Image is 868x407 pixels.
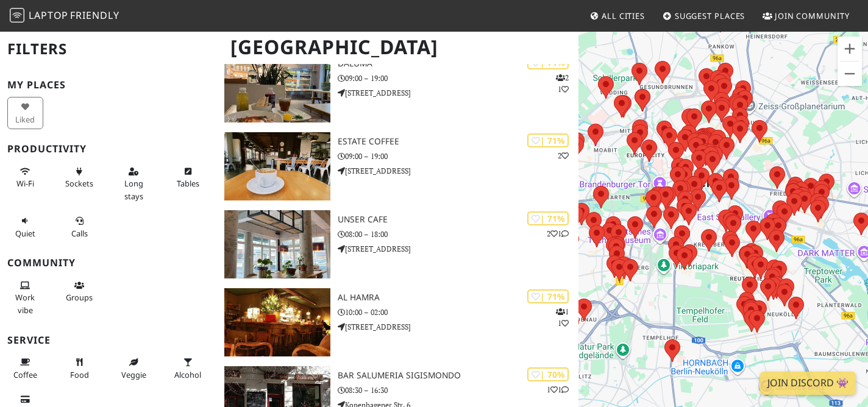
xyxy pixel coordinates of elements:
[675,10,745,21] span: Suggest Places
[124,178,143,201] span: Long stays
[10,8,24,23] img: LaptopFriendly
[224,210,330,278] img: UNSER CAFE
[217,210,578,278] a: UNSER CAFE | 71% 21 UNSER CAFE 08:00 – 18:00 [STREET_ADDRESS]
[838,37,862,61] button: Zoom in
[338,243,579,255] p: [STREET_ADDRESS]
[217,54,578,122] a: Daluma | 71% 21 Daluma 09:00 – 19:00 [STREET_ADDRESS]
[217,288,578,356] a: Al Hamra | 71% 11 Al Hamra 10:00 – 02:00 [STREET_ADDRESS]
[338,165,579,177] p: [STREET_ADDRESS]
[338,150,579,162] p: 09:00 – 19:00
[7,30,210,68] h2: Filters
[338,292,579,303] h3: Al Hamra
[7,211,43,243] button: Quiet
[7,79,210,91] h3: My Places
[170,352,206,384] button: Alcohol
[224,288,330,356] img: Al Hamra
[10,5,119,27] a: LaptopFriendly LaptopFriendly
[338,384,579,396] p: 08:30 – 16:30
[174,369,201,380] span: Alcohol
[7,161,43,194] button: Wi-Fi
[224,132,330,200] img: Estate Coffee
[16,178,34,189] span: Stable Wi-Fi
[7,352,43,384] button: Coffee
[15,292,35,315] span: People working
[116,352,152,384] button: Veggie
[775,10,850,21] span: Join Community
[658,5,750,27] a: Suggest Places
[71,228,88,239] span: Video/audio calls
[217,132,578,200] a: Estate Coffee | 71% 2 Estate Coffee 09:00 – 19:00 [STREET_ADDRESS]
[70,369,89,380] span: Food
[224,54,330,122] img: Daluma
[338,214,579,225] h3: UNSER CAFE
[121,369,146,380] span: Veggie
[602,10,645,21] span: All Cities
[547,384,569,395] p: 1 1
[527,367,569,381] div: | 70%
[7,143,210,155] h3: Productivity
[838,62,862,86] button: Zoom out
[170,161,206,194] button: Tables
[177,178,199,189] span: Work-friendly tables
[62,211,98,243] button: Calls
[527,289,569,303] div: | 71%
[62,352,98,384] button: Food
[585,5,650,27] a: All Cities
[338,370,579,381] h3: Bar Salumeria Sigismondo
[62,275,98,308] button: Groups
[62,161,98,194] button: Sockets
[547,228,569,239] p: 2 1
[65,178,93,189] span: Power sockets
[527,211,569,225] div: | 71%
[13,369,37,380] span: Coffee
[556,72,569,95] p: 2 1
[29,9,68,22] span: Laptop
[221,30,576,64] h1: [GEOGRAPHIC_DATA]
[116,161,152,206] button: Long stays
[15,228,35,239] span: Quiet
[338,136,579,147] h3: Estate Coffee
[527,133,569,147] div: | 71%
[7,334,210,346] h3: Service
[558,150,569,161] p: 2
[66,292,93,303] span: Group tables
[7,275,43,320] button: Work vibe
[70,9,119,22] span: Friendly
[7,257,210,269] h3: Community
[338,228,579,240] p: 08:00 – 18:00
[338,321,579,333] p: [STREET_ADDRESS]
[338,87,579,99] p: [STREET_ADDRESS]
[338,306,579,318] p: 10:00 – 02:00
[758,5,855,27] a: Join Community
[556,306,569,329] p: 1 1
